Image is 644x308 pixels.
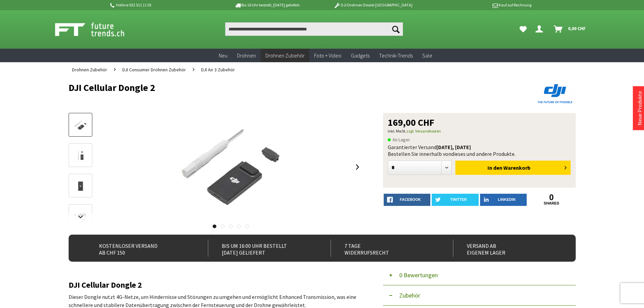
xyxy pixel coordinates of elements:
[109,1,215,9] p: Hotline 032 511 11 03
[487,164,502,171] span: In den
[69,82,474,93] h1: DJI Cellular Dongle 2
[426,1,531,9] p: Kauf auf Rechnung
[528,194,575,201] a: 0
[261,49,309,63] a: Drohnen Zubehör
[436,144,471,150] b: [DATE], [DATE]
[219,52,228,59] span: Neu
[208,240,316,257] div: Bis um 16:00 Uhr bestellt [DATE] geliefert
[374,49,418,63] a: Technik-Trends
[379,52,413,59] span: Technik-Trends
[636,91,643,125] a: Neue Produkte
[384,194,431,206] a: facebook
[388,136,410,144] span: An Lager
[568,23,586,34] span: 0,00 CHF
[351,52,369,59] span: Gadgets
[383,265,576,285] button: 0 Bewertungen
[122,67,186,73] span: DJI Consumer Drohnen Zubehör
[346,49,374,63] a: Gadgets
[503,164,530,171] span: Warenkorb
[331,240,438,257] div: 7 Tage Widerrufsrecht
[516,22,530,36] a: Meine Favoriten
[71,119,90,132] img: Vorschau: DJI Cellular Dongle 2
[215,1,320,9] p: Bis 16 Uhr bestellt, [DATE] geliefert.
[388,118,434,127] span: 169,00 CHF
[150,113,312,221] img: DJI Cellular Dongle 2
[453,240,561,257] div: Versand ab eigenem Lager
[72,67,107,73] span: Drohnen Zubehör
[265,52,305,59] span: Drohnen Zubehör
[535,82,576,105] img: DJI
[309,49,346,63] a: Foto + Video
[450,197,467,202] span: twitter
[237,52,256,59] span: Drohnen
[528,201,575,206] a: shares
[214,49,232,63] a: Neu
[314,52,341,59] span: Foto + Video
[198,62,238,77] a: DJI Air 3 Zubehör
[119,62,189,77] a: DJI Consumer Drohnen Zubehör
[418,49,437,63] a: Sale
[400,197,421,202] span: facebook
[388,127,571,135] p: inkl. MwSt.
[455,161,571,175] button: In den Warenkorb
[406,128,441,134] a: zzgl. Versandkosten
[422,52,432,59] span: Sale
[69,281,363,289] h2: DJI Cellular Dongle 2
[69,62,111,77] a: Drohnen Zubehör
[320,1,426,9] p: DJI Drohnen Dealer [GEOGRAPHIC_DATA]
[551,22,589,36] a: Warenkorb
[498,197,516,202] span: LinkedIn
[432,194,479,206] a: twitter
[388,144,571,157] div: Garantierter Versand Bestellen Sie innerhalb von dieses und andere Produkte.
[232,49,261,63] a: Drohnen
[480,194,527,206] a: LinkedIn
[86,240,193,257] div: Kostenloser Versand ab CHF 150
[55,21,139,38] img: Shop Futuretrends - zur Startseite wechseln
[201,67,235,73] span: DJI Air 3 Zubehör
[533,22,548,36] a: Dein Konto
[383,285,576,306] button: Zubehör
[389,22,403,36] button: Suchen
[225,22,403,36] input: Produkt, Marke, Kategorie, EAN, Artikelnummer…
